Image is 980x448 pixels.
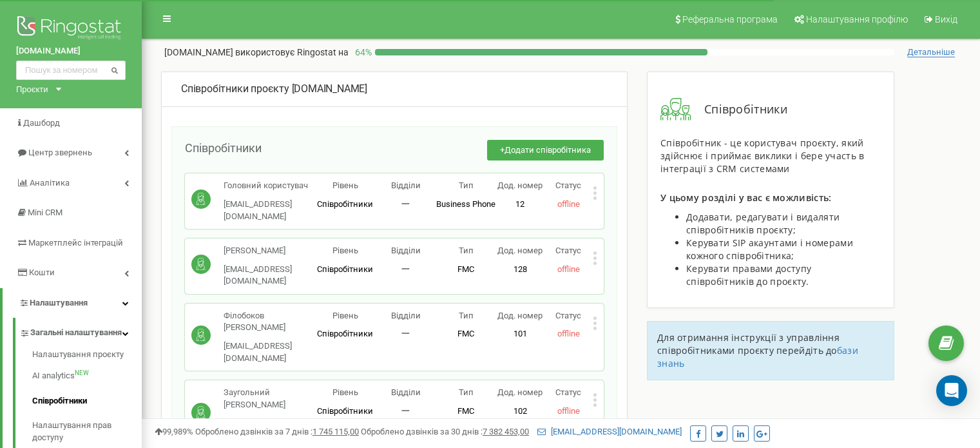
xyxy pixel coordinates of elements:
div: [DOMAIN_NAME] [181,82,608,97]
span: Налаштування профілю [806,14,908,24]
span: offline [557,199,580,209]
p: [EMAIL_ADDRESS][DOMAIN_NAME] [224,199,315,222]
p: Філобоков [PERSON_NAME] [224,310,315,334]
a: [DOMAIN_NAME] [16,45,126,57]
span: Дод. номер [497,387,543,397]
span: 一 [401,264,410,274]
span: Співробітники [317,264,373,274]
p: [EMAIL_ADDRESS][DOMAIN_NAME] [224,264,315,287]
span: Співробітник - це користувач проєкту, який здійснює і приймає виклики і бере участь в інтеграції ... [660,137,865,175]
a: Співробітники [32,389,142,414]
span: Співробітники [317,329,373,338]
span: Співробітники проєкту [181,83,289,95]
button: +Додати співробітника [487,140,604,161]
span: 一 [401,406,410,416]
span: 一 [401,199,410,209]
span: Реферальна програма [682,14,778,24]
img: Ringostat logo [16,13,126,45]
span: Mini CRM [28,208,62,217]
span: Статус [555,246,581,255]
span: Загальні налаштування [30,327,122,339]
a: Загальні налаштування [19,318,142,344]
span: offline [557,264,580,274]
span: Детальніше [907,47,955,57]
span: Дод. номер [497,311,543,320]
p: Заугольний [PERSON_NAME] [224,387,315,411]
u: 1 745 115,00 [312,427,359,436]
span: FMC [457,264,474,274]
a: бази знань [657,344,858,369]
span: Тип [459,387,474,397]
u: 7 382 453,00 [483,427,529,436]
span: У цьому розділі у вас є можливість: [660,191,832,204]
p: 12 [496,199,544,211]
span: 99,989% [155,427,193,436]
span: Статус [555,180,581,190]
span: Тип [459,246,474,255]
span: Рівень [332,246,358,255]
p: Головний користувач [224,180,315,192]
span: використовує Ringostat на [235,47,349,57]
span: Маркетплейс інтеграцій [28,238,123,248]
span: Статус [555,387,581,397]
span: Центр звернень [28,148,92,157]
span: Співробітники [317,406,373,416]
span: Оброблено дзвінків за 7 днів : [195,427,359,436]
span: Відділи [391,180,421,190]
span: Рівень [332,180,358,190]
span: Налаштування [30,298,88,307]
span: offline [557,406,580,416]
span: Дашборд [23,118,60,128]
span: Статус [555,311,581,320]
span: Співробітники [691,101,787,118]
span: Керувати правами доступу співробітників до проєкту. [686,262,811,287]
span: offline [557,329,580,338]
span: FMC [457,406,474,416]
p: [PERSON_NAME] [224,245,315,257]
span: 一 [401,329,410,338]
span: Керувати SIP акаунтами і номерами кожного співробітника; [686,237,853,262]
span: Оброблено дзвінків за 30 днів : [361,427,529,436]
span: Співробітники [317,199,373,209]
input: Пошук за номером [16,61,126,80]
a: Налаштування [3,288,142,318]
span: Відділи [391,387,421,397]
span: Аналiтика [30,178,70,188]
span: Рівень [332,311,358,320]
span: Відділи [391,246,421,255]
div: Open Intercom Messenger [936,375,967,406]
span: Вихід [935,14,957,24]
span: Тип [459,180,474,190]
p: 102 [496,405,544,418]
span: Дод. номер [497,180,543,190]
a: AI analyticsNEW [32,364,142,389]
p: 101 [496,328,544,340]
div: Проєкти [16,83,48,95]
p: [DOMAIN_NAME] [164,46,349,59]
p: [EMAIL_ADDRESS][DOMAIN_NAME] [224,340,315,364]
p: 128 [496,264,544,276]
span: Кошти [29,268,55,277]
span: FMC [457,329,474,338]
p: [EMAIL_ADDRESS][DOMAIN_NAME] [224,417,315,441]
span: Тип [459,311,474,320]
span: Дод. номер [497,246,543,255]
span: Додати співробітника [504,145,591,155]
span: Для отримання інструкції з управління співробітниками проєкту перейдіть до [657,331,840,356]
p: 64 % [349,46,375,59]
span: Додавати, редагувати і видаляти співробітників проєкту; [686,211,840,236]
a: [EMAIL_ADDRESS][DOMAIN_NAME] [537,427,682,436]
span: Відділи [391,311,421,320]
span: Рівень [332,387,358,397]
a: Налаштування проєкту [32,349,142,364]
span: Business Phone [436,199,495,209]
span: Співробітники [185,141,262,155]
